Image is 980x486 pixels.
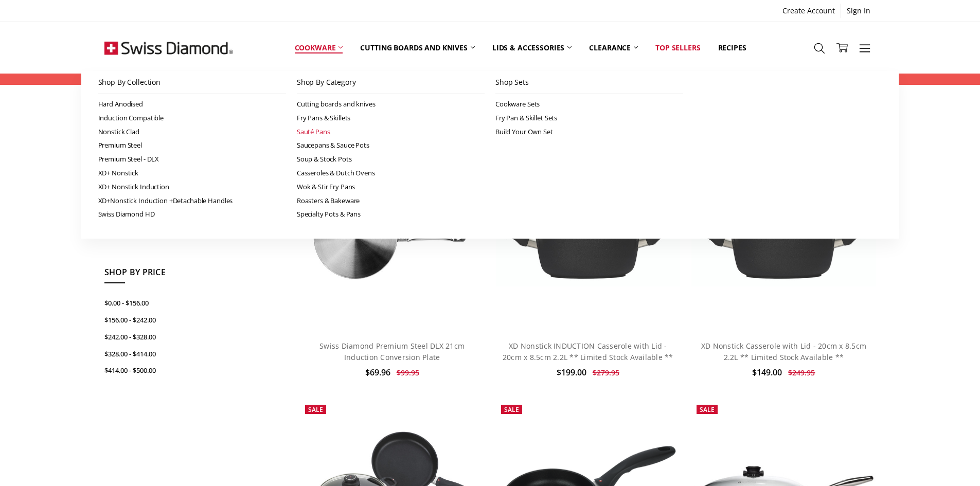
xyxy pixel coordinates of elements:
span: Sale [504,405,519,414]
a: $242.00 - $328.00 [104,329,260,346]
a: Recipes [709,25,755,70]
span: $149.00 [752,367,782,378]
span: $279.95 [593,368,619,377]
a: Sign In [841,4,876,18]
h5: Shop By Price [104,266,260,283]
span: $249.95 [788,368,815,377]
img: XD Nonstick Casserole with Lid - 20cm x 8.5cm 2.2L side view [691,192,876,286]
a: Cookware [286,25,352,70]
img: Free Shipping On Every Order [104,22,233,74]
a: Swiss Diamond Premium Steel DLX 21cm Induction Conversion Plate [319,341,465,362]
a: XD Nonstick Casserole with Lid - 20cm x 8.5cm 2.2L side view [691,147,876,331]
span: $69.96 [365,367,390,378]
img: Swiss Diamond Premium Steel DLX 21cm Induction Conversion Plate [300,147,484,331]
a: Lids & Accessories [484,25,580,70]
a: Top Sellers [647,25,709,70]
span: Sale [308,405,323,414]
span: $99.95 [397,368,419,377]
span: Sale [700,405,715,414]
img: XD Nonstick INDUCTION Casserole with Lid - 20cm x 8.5cm 2.2L ** Limited Stock Available ** [496,192,680,286]
a: Cutting boards and knives [351,25,484,70]
a: XD Nonstick Casserole with Lid - 20cm x 8.5cm 2.2L ** Limited Stock Available ** [701,341,866,362]
a: $328.00 - $414.00 [104,346,260,363]
a: Create Account [777,4,841,18]
a: $414.00 - $500.00 [104,362,260,379]
a: Clearance [580,25,647,70]
a: $0.00 - $156.00 [104,295,260,312]
a: XD Nonstick INDUCTION Casserole with Lid - 20cm x 8.5cm 2.2L ** Limited Stock Available ** [496,147,680,331]
a: $156.00 - $242.00 [104,312,260,329]
a: XD Nonstick INDUCTION Casserole with Lid - 20cm x 8.5cm 2.2L ** Limited Stock Available ** [503,341,673,362]
span: $199.00 [557,367,586,378]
